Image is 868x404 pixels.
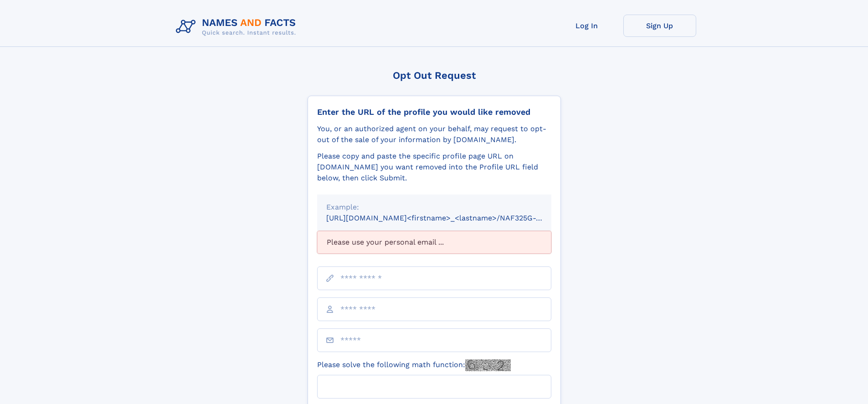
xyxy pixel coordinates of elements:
div: You, or an authorized agent on your behalf, may request to opt-out of the sale of your informatio... [317,123,551,145]
div: Example: [326,202,542,213]
img: Logo Names and Facts [172,15,303,39]
div: Enter the URL of the profile you would like removed [317,107,551,117]
a: Sign Up [623,15,696,37]
label: Please solve the following math function: [317,359,511,371]
a: Log In [550,15,623,37]
small: [URL][DOMAIN_NAME]<firstname>_<lastname>/NAF325G-xxxxxxxx [326,214,569,222]
div: Opt Out Request [308,70,561,81]
div: Please use your personal email ... [317,231,551,254]
div: Please copy and paste the specific profile page URL on [DOMAIN_NAME] you want removed into the Pr... [317,151,551,184]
